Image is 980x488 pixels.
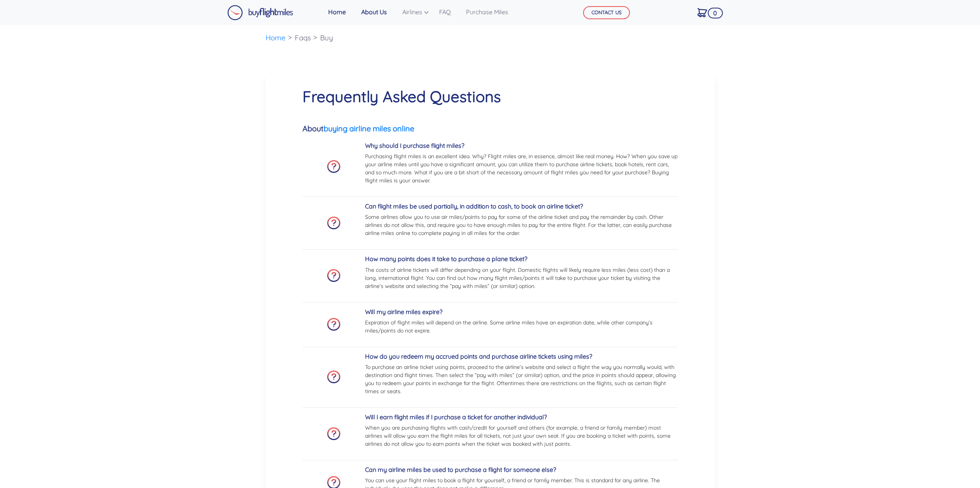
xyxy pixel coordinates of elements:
[463,4,511,20] a: Purchase Miles
[365,353,678,360] h5: How do you redeem my accrued points and purchase airline tickets using miles?
[324,124,414,133] a: buying airline miles online
[365,308,678,316] h5: Will my airline miles expire?
[291,25,315,50] li: Faqs
[327,371,340,384] img: faq-icon.png
[302,124,678,133] h5: About
[266,33,286,42] a: Home
[365,266,678,290] p: The costs of airline tickets will differ depending on your flight. Domestic flights will likely r...
[227,5,293,20] img: Buy Flight Miles Logo
[365,142,678,149] h5: Why should I purchase flight miles?
[327,318,340,331] img: faq-icon.png
[399,4,427,20] a: Airlines
[365,255,678,263] h5: How many points does it take to purchase a plane ticket?
[327,269,340,282] img: faq-icon.png
[697,8,707,17] img: Cart
[365,363,678,395] p: To purchase an airline ticket using points, proceed to the airline’s website and select a flight ...
[365,213,678,237] p: Some airlines allow you to use air miles/points to pay for some of the airline ticket and pay the...
[365,424,678,448] p: When you are purchasing flights with cash/credit for yourself and others (for example, a friend o...
[325,4,349,20] a: Home
[358,4,390,20] a: About Us
[365,203,678,210] h5: Can flight miles be used partially, in addition to cash, to book an airline ticket?
[327,427,340,440] img: faq-icon.png
[365,152,678,185] p: Purchasing flight miles is an excellent idea. Why? Flight miles are, in essence, almost like real...
[327,217,340,230] img: faq-icon.png
[327,160,340,173] img: faq-icon.png
[583,6,630,19] button: CONTACT US
[436,4,454,20] a: FAQ
[694,4,710,20] a: 0
[708,8,723,18] span: 0
[316,25,337,50] li: Buy
[365,466,678,473] h5: Can my airline miles be used to purchase a flight for someone else?
[227,3,293,22] a: Buy Flight Miles Logo
[365,319,678,335] p: Expiration of flight miles will depend on the airline. Some airline miles have an expiration date...
[365,414,678,421] h5: Will I earn flight miles if I purchase a ticket for another individual?
[302,87,678,106] h1: Frequently Asked Questions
